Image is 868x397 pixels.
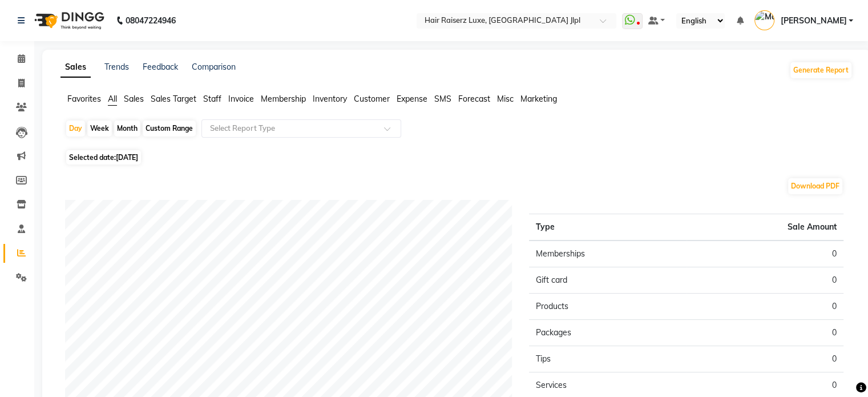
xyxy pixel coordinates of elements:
[434,94,451,104] span: SMS
[520,94,557,104] span: Marketing
[228,94,254,104] span: Invoice
[60,57,91,78] a: Sales
[192,62,236,72] a: Comparison
[203,94,221,104] span: Staff
[790,62,851,78] button: Generate Report
[114,121,140,137] div: Month
[687,320,843,346] td: 0
[529,267,686,294] td: Gift card
[687,346,843,372] td: 0
[687,267,843,294] td: 0
[754,10,774,30] img: Manpreet Kaur
[116,153,138,162] span: [DATE]
[458,94,490,104] span: Forecast
[29,5,107,37] img: logo
[67,94,101,104] span: Favorites
[687,214,843,241] th: Sale Amount
[108,94,117,104] span: All
[124,94,144,104] span: Sales
[687,294,843,320] td: 0
[87,121,112,137] div: Week
[788,178,842,194] button: Download PDF
[313,94,347,104] span: Inventory
[66,121,85,137] div: Day
[497,94,514,104] span: Misc
[104,62,129,72] a: Trends
[529,346,686,372] td: Tips
[143,121,196,137] div: Custom Range
[66,150,141,165] span: Selected date:
[397,94,427,104] span: Expense
[529,294,686,320] td: Products
[687,240,843,267] td: 0
[780,15,846,27] span: [PERSON_NAME]
[126,5,176,37] b: 08047224946
[151,94,196,104] span: Sales Target
[529,240,686,267] td: Memberships
[529,214,686,241] th: Type
[261,94,306,104] span: Membership
[143,62,178,72] a: Feedback
[529,320,686,346] td: Packages
[354,94,390,104] span: Customer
